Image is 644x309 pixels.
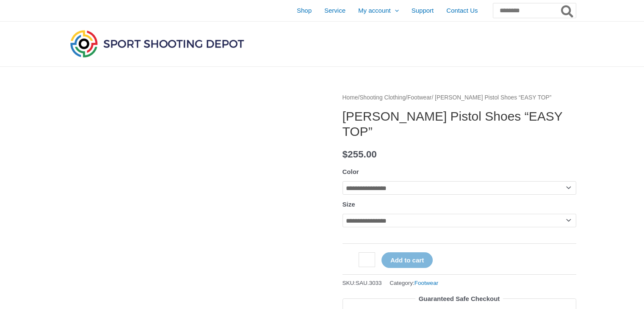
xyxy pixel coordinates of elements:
a: Footwear [407,94,432,101]
label: Size [343,201,355,208]
a: Footwear [415,280,438,286]
button: Search [559,3,576,18]
legend: Guaranteed Safe Checkout [415,293,503,305]
h1: [PERSON_NAME] Pistol Shoes “EASY TOP” [343,109,576,139]
img: Sport Shooting Depot [68,28,246,59]
a: Home [343,94,358,101]
span: SAU.3033 [356,280,382,286]
button: Add to cart [381,252,433,268]
a: Shooting Clothing [359,94,406,101]
span: Category: [390,278,438,288]
input: Product quantity [359,252,375,267]
bdi: 255.00 [343,149,377,160]
span: SKU: [343,278,382,288]
label: Color [343,168,359,175]
nav: Breadcrumb [343,92,576,103]
span: $ [343,149,348,160]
